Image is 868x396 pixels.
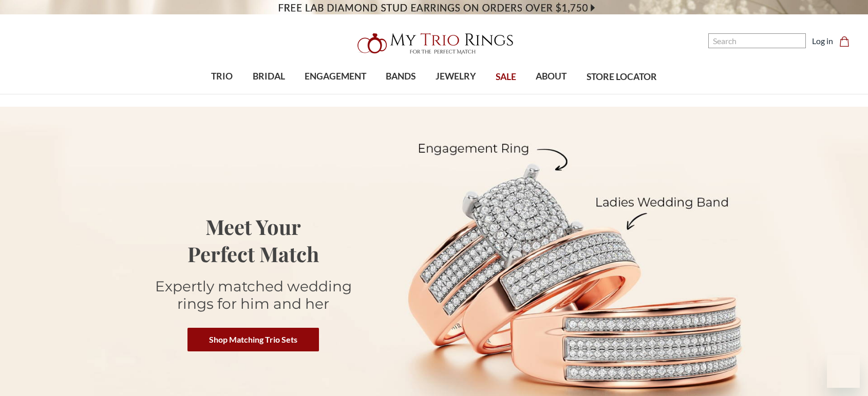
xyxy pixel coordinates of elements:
[305,70,366,83] span: ENGAGEMENT
[587,70,657,84] span: STORE LOCATOR
[839,35,856,47] a: Cart with 0 items
[352,27,516,60] img: My Trio Rings
[386,70,416,83] span: BANDS
[708,33,806,48] input: Search and use arrows or TAB to navigate results
[263,93,274,94] button: submenu toggle
[839,36,850,47] svg: cart.cart_preview
[252,27,616,60] a: My Trio Rings
[295,60,376,93] a: ENGAGEMENT
[201,60,242,93] a: TRIO
[577,61,667,94] a: STORE LOCATOR
[812,35,833,47] a: Log in
[827,355,860,388] iframe: Button to launch messaging window
[395,93,406,94] button: submenu toggle
[436,70,476,83] span: JEWELRY
[546,93,556,94] button: submenu toggle
[486,61,526,94] a: SALE
[253,70,285,83] span: BRIDAL
[426,60,486,93] a: JEWELRY
[330,93,341,94] button: submenu toggle
[496,70,516,84] span: SALE
[376,60,425,93] a: BANDS
[242,60,294,93] a: BRIDAL
[211,70,233,83] span: TRIO
[450,93,461,94] button: submenu toggle
[217,93,227,94] button: submenu toggle
[187,328,319,351] a: Shop Matching Trio Sets
[536,70,567,83] span: ABOUT
[526,60,576,93] a: ABOUT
